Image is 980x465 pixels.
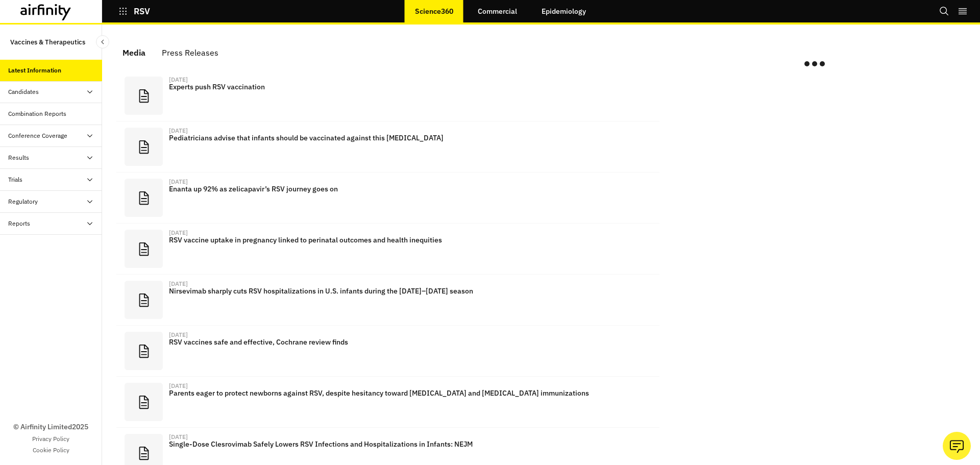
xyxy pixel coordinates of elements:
button: Search [939,3,949,20]
button: Close Sidebar [96,35,109,48]
a: [DATE]Pediatricians advise that infants should be vaccinated against this [MEDICAL_DATA] [116,121,659,173]
div: [DATE] [169,128,188,134]
button: RSV [118,3,150,20]
div: [DATE] [169,179,188,185]
div: Latest Information [8,66,61,75]
a: [DATE]Enanta up 92% as zelicapavir’s RSV journey goes on [116,173,659,224]
div: [DATE] [169,77,188,83]
p: Enanta up 92% as zelicapavir’s RSV journey goes on [169,185,617,193]
p: Vaccines & Therapeutics [10,33,85,52]
p: Pediatricians advise that infants should be vaccinated against this [MEDICAL_DATA] [169,134,617,142]
a: Cookie Policy [33,446,69,455]
button: Ask our analysts [943,432,971,460]
div: Trials [8,175,22,184]
p: Parents eager to protect newborns against RSV, despite hesitancy toward [MEDICAL_DATA] and [MEDIC... [169,389,617,397]
div: [DATE] [169,332,188,338]
div: Conference Coverage [8,131,67,140]
div: Regulatory [8,197,38,206]
p: Single-Dose Clesrovimab Safely Lowers RSV Infections and Hospitalizations in Infants: NEJM [169,440,617,448]
div: [DATE] [169,281,188,287]
div: Press Releases [162,45,218,60]
p: RSV [134,7,150,16]
p: Nirsevimab sharply cuts RSV hospitalizations in U.S. infants during the [DATE]–[DATE] season [169,287,617,295]
a: Privacy Policy [32,434,69,444]
p: © Airfinity Limited 2025 [13,422,88,432]
a: [DATE]RSV vaccines safe and effective, Cochrane review finds [116,326,659,377]
p: RSV vaccines safe and effective, Cochrane review finds [169,338,617,346]
div: Combination Reports [8,109,66,118]
div: [DATE] [169,230,188,236]
a: [DATE]Nirsevimab sharply cuts RSV hospitalizations in U.S. infants during the [DATE]–[DATE] season [116,275,659,326]
a: [DATE]Parents eager to protect newborns against RSV, despite hesitancy toward [MEDICAL_DATA] and ... [116,377,659,428]
p: Experts push RSV vaccination [169,83,617,91]
div: Reports [8,219,30,228]
p: Science360 [415,7,453,15]
div: [DATE] [169,383,188,389]
a: [DATE]RSV vaccine uptake in pregnancy linked to perinatal outcomes and health inequities [116,224,659,275]
p: RSV vaccine uptake in pregnancy linked to perinatal outcomes and health inequities [169,236,617,244]
div: Candidates [8,87,39,96]
div: Media [122,45,145,60]
a: [DATE]Experts push RSV vaccination [116,70,659,121]
div: [DATE] [169,434,188,440]
div: Results [8,153,29,162]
